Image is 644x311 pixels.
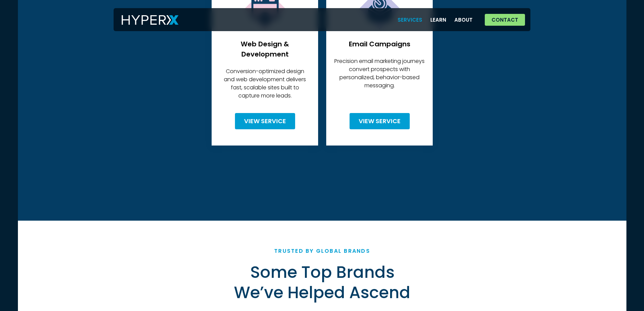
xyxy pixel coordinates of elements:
[274,248,370,254] div: Trusted by Global Brands
[220,39,310,59] h3: Web Design & Development
[485,14,525,26] a: Contact
[393,13,426,27] a: Services
[393,13,477,27] nav: Menu
[450,13,477,27] a: About
[334,57,425,90] p: Precision email marketing journeys convert prospects with personalized, behavior-based messaging.
[610,277,636,303] iframe: Drift Widget Chat Controller
[358,118,400,124] span: View Service
[334,39,425,49] h3: Email Campaigns
[224,262,420,303] h2: Some Top Brands We’ve Helped Ascend
[220,67,310,100] p: Conversion-optimized design and web development delivers fast, scalable sites built to capture mo...
[349,113,409,130] a: View Service
[244,118,286,124] span: View Service
[122,15,178,25] img: HyperX Logo
[235,113,295,130] a: View Service
[492,17,518,22] span: Contact
[426,13,450,27] a: Learn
